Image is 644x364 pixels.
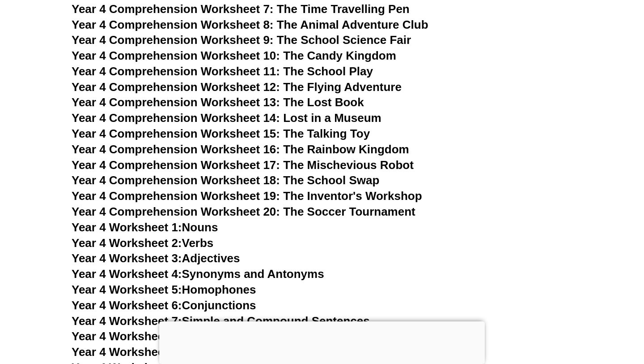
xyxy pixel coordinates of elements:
a: Year 4 Comprehension Worksheet 14: Lost in a Museum [72,111,381,125]
a: Year 4 Worksheet 4:Synonyms and Antonyms [72,267,324,281]
a: Year 4 Worksheet 1:Nouns [72,221,218,234]
a: Year 4 Comprehension Worksheet 13: The Lost Book [72,95,364,109]
a: Year 4 Comprehension Worksheet 11: The School Play [72,65,373,78]
a: Year 4 Worksheet 5:Homophones [72,283,256,296]
a: Year 4 Comprehension Worksheet 7: The Time Travelling Pen [72,2,410,16]
span: Year 4 Worksheet 1: [72,221,182,234]
a: Year 4 Comprehension Worksheet 17: The Mischevious Robot [72,158,414,172]
a: Year 4 Worksheet 3:Adjectives [72,251,240,265]
iframe: Advertisement [159,321,485,362]
a: Year 4 Comprehension Worksheet 16: The Rainbow Kingdom [72,143,409,156]
span: Year 4 Worksheet 4: [72,267,182,281]
a: Year 4 Comprehension Worksheet 12: The Flying Adventure [72,80,402,94]
a: Year 4 Comprehension Worksheet 10: The Candy Kingdom [72,49,396,62]
a: Year 4 Worksheet 6:Conjunctions [72,299,256,312]
a: Year 4 Worksheet 7:Simple and Compound Sentences [72,314,370,328]
a: Year 4 Comprehension Worksheet 15: The Talking Toy [72,127,370,140]
span: Year 4 Worksheet 3: [72,251,182,265]
iframe: Chat Widget [491,263,644,364]
a: Year 4 Worksheet 2:Verbs [72,236,213,250]
a: Year 4 Comprehension Worksheet 18: The School Swap [72,173,379,187]
a: Year 4 Comprehension Worksheet 9: The School Science Fair [72,33,411,47]
span: Year 4 Worksheet 6: [72,299,182,312]
a: Year 4 Worksheet 8:Pronouns [72,329,236,343]
span: Year 4 Worksheet 7: [72,314,182,328]
span: Year 4 Worksheet 8: [72,329,182,343]
span: Year 4 Worksheet 5: [72,283,182,296]
a: Year 4 Comprehension Worksheet 20: The Soccer Tournament [72,205,415,218]
span: Year 4 Worksheet 2: [72,236,182,250]
a: Year 4 Comprehension Worksheet 19: The Inventor's Workshop [72,189,422,203]
a: Year 4 Worksheet 9:Prepositions [72,345,252,359]
a: Year 4 Comprehension Worksheet 8: The Animal Adventure Club [72,18,428,31]
span: Year 4 Worksheet 9: [72,345,182,359]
